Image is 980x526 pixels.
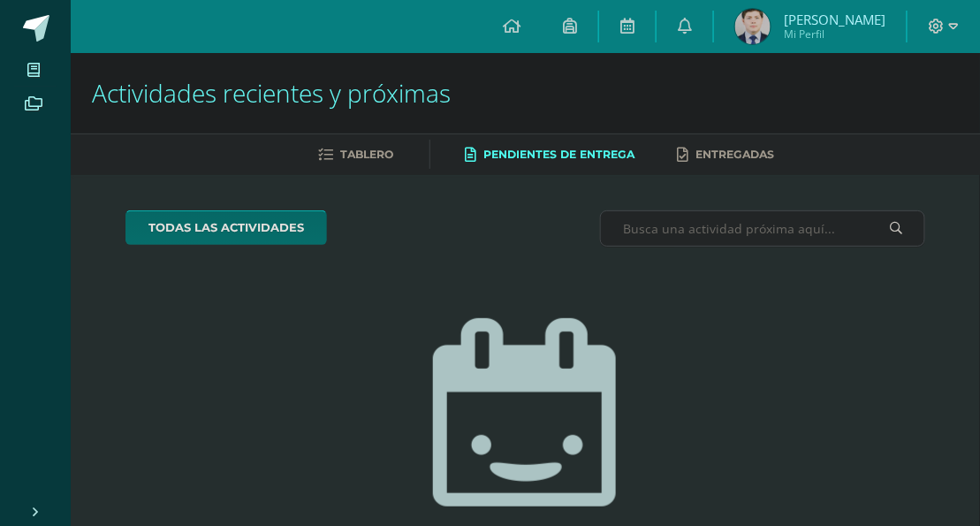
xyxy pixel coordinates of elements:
span: Actividades recientes y próximas [92,76,451,110]
span: Mi Perfil [784,27,885,42]
span: Tablero [341,148,394,161]
span: Entregadas [696,148,775,161]
input: Busca una actividad próxima aquí... [601,211,924,246]
a: Entregadas [678,141,775,169]
a: Tablero [319,141,394,169]
a: todas las Actividades [125,210,327,245]
span: [PERSON_NAME] [784,11,885,28]
img: a6eb3a167a955db08de9cd0661f7dd45.png [735,9,771,44]
span: Pendientes de entrega [484,148,635,161]
a: Pendientes de entrega [466,141,635,169]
